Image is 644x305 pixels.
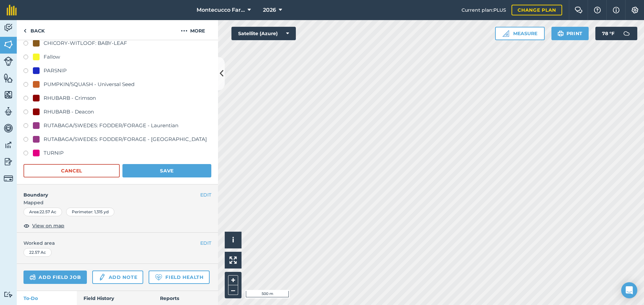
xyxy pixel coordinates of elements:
[44,122,178,130] div: RUTABAGA/SWEDES: FODDER/FORAGE - Laurentian
[4,40,13,50] img: svg+xml;base64,PHN2ZyB4bWxucz0iaHR0cDovL3d3dy53My5vcmcvMjAwMC9zdmciIHdpZHRoPSI1NiIgaGVpZ2h0PSI2MC...
[44,94,96,102] div: RHUBARB - Crimson
[231,27,296,40] button: Satellite (Azure)
[197,6,245,14] span: Montecucco Farms ORGANIC
[23,239,211,247] span: Worked area
[4,157,13,167] img: svg+xml;base64,PD94bWwgdmVyc2lvbj0iMS4wIiBlbmNvZGluZz0idXRmLTgiPz4KPCEtLSBHZW5lcmF0b3I6IEFkb2JlIE...
[149,271,209,284] a: Field Health
[181,27,187,35] img: svg+xml;base64,PHN2ZyB4bWxucz0iaHR0cDovL3d3dy53My5vcmcvMjAwMC9zdmciIHdpZHRoPSIyMCIgaGVpZ2h0PSIyNC...
[44,67,67,75] div: PARSNIP
[4,23,13,33] img: svg+xml;base64,PD94bWwgdmVyc2lvbj0iMS4wIiBlbmNvZGluZz0idXRmLTgiPz4KPCEtLSBHZW5lcmF0b3I6IEFkb2JlIE...
[232,236,234,244] span: i
[32,222,64,229] span: View on map
[4,291,13,298] img: svg+xml;base64,PD94bWwgdmVyc2lvbj0iMS4wIiBlbmNvZGluZz0idXRmLTgiPz4KPCEtLSBHZW5lcmF0b3I6IEFkb2JlIE...
[263,6,276,14] span: 2026
[44,149,64,157] div: TURNIP
[98,273,106,281] img: svg+xml;base64,PD94bWwgdmVyc2lvbj0iMS4wIiBlbmNvZGluZz0idXRmLTgiPz4KPCEtLSBHZW5lcmF0b3I6IEFkb2JlIE...
[4,57,13,66] img: svg+xml;base64,PD94bWwgdmVyc2lvbj0iMS4wIiBlbmNvZGluZz0idXRmLTgiPz4KPCEtLSBHZW5lcmF0b3I6IEFkb2JlIE...
[462,6,506,14] span: Current plan : PLUS
[23,222,64,230] button: View on map
[512,5,562,15] a: Change plan
[23,248,52,257] div: 22.57 Ac
[495,27,545,40] button: Measure
[557,29,564,37] img: svg+xml;base64,PHN2ZyB4bWxucz0iaHR0cDovL3d3dy53My5vcmcvMjAwMC9zdmciIHdpZHRoPSIxOSIgaGVpZ2h0PSIyNC...
[17,20,51,40] a: Back
[228,285,238,295] button: –
[4,73,13,83] img: svg+xml;base64,PHN2ZyB4bWxucz0iaHR0cDovL3d3dy53My5vcmcvMjAwMC9zdmciIHdpZHRoPSI1NiIgaGVpZ2h0PSI2MC...
[228,275,238,285] button: +
[595,27,637,40] button: 78 °F
[66,208,114,216] div: Perimeter : 1,315 yd
[502,30,509,37] img: Ruler icon
[4,174,13,183] img: svg+xml;base64,PD94bWwgdmVyc2lvbj0iMS4wIiBlbmNvZGluZz0idXRmLTgiPz4KPCEtLSBHZW5lcmF0b3I6IEFkb2JlIE...
[44,80,135,88] div: PUMPKIN/SQUASH - Universal Seed
[44,39,127,47] div: CHICORY-WITLOOF: BABY-LEAF
[122,164,211,177] button: Save
[168,20,218,40] button: More
[23,271,87,284] a: Add field job
[23,222,30,230] img: svg+xml;base64,PHN2ZyB4bWxucz0iaHR0cDovL3d3dy53My5vcmcvMjAwMC9zdmciIHdpZHRoPSIxOCIgaGVpZ2h0PSIyNC...
[200,191,211,199] button: EDIT
[551,27,589,40] button: Print
[23,208,62,216] div: Area : 22.57 Ac
[575,7,583,13] img: Two speech bubbles overlapping with the left bubble in the forefront
[4,90,13,100] img: svg+xml;base64,PHN2ZyB4bWxucz0iaHR0cDovL3d3dy53My5vcmcvMjAwMC9zdmciIHdpZHRoPSI1NiIgaGVpZ2h0PSI2MC...
[4,140,13,150] img: svg+xml;base64,PD94bWwgdmVyc2lvbj0iMS4wIiBlbmNvZGluZz0idXRmLTgiPz4KPCEtLSBHZW5lcmF0b3I6IEFkb2JlIE...
[17,184,200,199] h4: Boundary
[4,123,13,133] img: svg+xml;base64,PD94bWwgdmVyc2lvbj0iMS4wIiBlbmNvZGluZz0idXRmLTgiPz4KPCEtLSBHZW5lcmF0b3I6IEFkb2JlIE...
[7,5,17,15] img: fieldmargin Logo
[225,232,241,248] button: i
[593,7,601,13] img: A question mark icon
[613,6,620,14] img: svg+xml;base64,PHN2ZyB4bWxucz0iaHR0cDovL3d3dy53My5vcmcvMjAwMC9zdmciIHdpZHRoPSIxNyIgaGVpZ2h0PSIxNy...
[229,256,237,264] img: Four arrows, one pointing top left, one top right, one bottom right and the last bottom left
[4,106,13,117] img: svg+xml;base64,PD94bWwgdmVyc2lvbj0iMS4wIiBlbmNvZGluZz0idXRmLTgiPz4KPCEtLSBHZW5lcmF0b3I6IEFkb2JlIE...
[621,282,637,298] div: Open Intercom Messenger
[602,27,614,40] span: 78 ° F
[44,53,60,61] div: Fallow
[44,135,207,143] div: RUTABAGA/SWEDES: FODDER/FORAGE - [GEOGRAPHIC_DATA]
[631,7,639,13] img: A cog icon
[44,108,94,116] div: RHUBARB - Deacon
[200,239,211,247] button: EDIT
[30,273,36,281] img: svg+xml;base64,PD94bWwgdmVyc2lvbj0iMS4wIiBlbmNvZGluZz0idXRmLTgiPz4KPCEtLSBHZW5lcmF0b3I6IEFkb2JlIE...
[23,27,26,35] img: svg+xml;base64,PHN2ZyB4bWxucz0iaHR0cDovL3d3dy53My5vcmcvMjAwMC9zdmciIHdpZHRoPSI5IiBoZWlnaHQ9IjI0Ii...
[23,164,120,177] button: Cancel
[17,199,218,206] span: Mapped
[620,27,633,40] img: svg+xml;base64,PD94bWwgdmVyc2lvbj0iMS4wIiBlbmNvZGluZz0idXRmLTgiPz4KPCEtLSBHZW5lcmF0b3I6IEFkb2JlIE...
[92,271,143,284] a: Add note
